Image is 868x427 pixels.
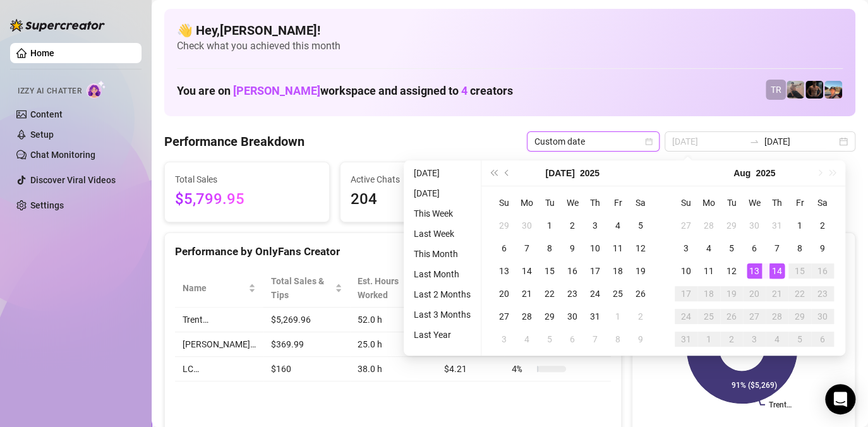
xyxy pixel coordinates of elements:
div: 13 [747,263,762,279]
div: 30 [815,309,830,324]
button: Choose a month [545,160,574,186]
td: 2025-06-29 [493,214,515,237]
td: 2025-07-27 [493,305,515,328]
td: 38.0 h [350,357,437,382]
div: 4 [701,241,716,256]
span: 4 % [512,362,532,376]
div: 23 [815,286,830,301]
a: Home [30,48,54,58]
div: 6 [497,241,512,256]
td: 2025-08-15 [788,260,811,282]
a: Setup [30,129,54,140]
li: Last Year [409,327,476,342]
td: 2025-08-09 [811,237,834,260]
span: to [749,136,759,147]
div: 7 [519,241,534,256]
li: Last 3 Months [409,307,476,322]
span: 4 [461,84,467,97]
td: 2025-09-05 [788,328,811,351]
div: 15 [542,263,557,279]
div: 18 [701,286,716,301]
div: 9 [633,332,648,347]
span: calendar [645,138,653,145]
td: 2025-07-06 [493,237,515,260]
div: 16 [565,263,580,279]
div: 4 [769,332,785,347]
li: This Month [409,246,476,262]
img: logo-BBDzfeDw.svg [10,19,105,32]
td: 2025-07-15 [538,260,561,282]
div: 20 [747,286,762,301]
td: 2025-08-09 [629,328,652,351]
td: 2025-07-22 [538,282,561,305]
button: Choose a year [756,160,775,186]
a: Chat Monitoring [30,150,95,160]
td: 2025-07-29 [720,214,743,237]
td: 2025-07-21 [515,282,538,305]
div: 23 [565,286,580,301]
td: 2025-07-17 [584,260,606,282]
a: Discover Viral Videos [30,175,116,185]
td: 2025-09-01 [697,328,720,351]
div: 16 [815,263,830,279]
div: 29 [542,309,557,324]
span: Active Chats [351,172,495,186]
td: 2025-07-30 [561,305,584,328]
th: Sa [811,191,834,214]
img: LC [787,81,804,99]
td: 2025-07-25 [606,282,629,305]
button: Last year (Control + left) [486,160,500,186]
th: Th [584,191,606,214]
h1: You are on workspace and assigned to creators [177,84,513,98]
input: End date [764,135,836,148]
th: Fr [788,191,811,214]
div: 30 [747,218,762,233]
td: 2025-07-09 [561,237,584,260]
div: 9 [565,241,580,256]
div: 15 [792,263,807,279]
th: Tu [538,191,561,214]
div: 1 [792,218,807,233]
span: $5,799.95 [175,188,319,212]
td: 2025-08-03 [493,328,515,351]
div: 11 [610,241,625,256]
div: 22 [542,286,557,301]
div: 4 [519,332,534,347]
th: Mo [515,191,538,214]
div: 10 [678,263,694,279]
td: $160 [263,357,350,382]
text: Trent… [769,400,792,409]
td: 2025-08-04 [515,328,538,351]
div: 26 [633,286,648,301]
div: 17 [588,263,603,279]
a: Content [30,109,63,119]
div: 4 [610,218,625,233]
div: 26 [724,309,739,324]
li: Last 2 Months [409,287,476,302]
div: 11 [701,263,716,279]
td: 2025-09-06 [811,328,834,351]
div: 2 [633,309,648,324]
th: We [743,191,766,214]
div: 10 [588,241,603,256]
div: 24 [678,309,694,324]
div: 2 [565,218,580,233]
td: 2025-08-30 [811,305,834,328]
div: 14 [519,263,534,279]
th: Fr [606,191,629,214]
span: swap-right [749,136,759,147]
td: 2025-08-11 [697,260,720,282]
td: 2025-09-04 [766,328,788,351]
td: 2025-08-06 [743,237,766,260]
td: 2025-08-06 [561,328,584,351]
div: 9 [815,241,830,256]
li: Last Week [409,226,476,241]
td: 52.0 h [350,308,437,332]
div: 28 [701,218,716,233]
div: 2 [724,332,739,347]
span: Name [183,281,246,295]
td: 2025-07-07 [515,237,538,260]
td: [PERSON_NAME]… [175,332,263,357]
td: 2025-08-08 [788,237,811,260]
div: 21 [519,286,534,301]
